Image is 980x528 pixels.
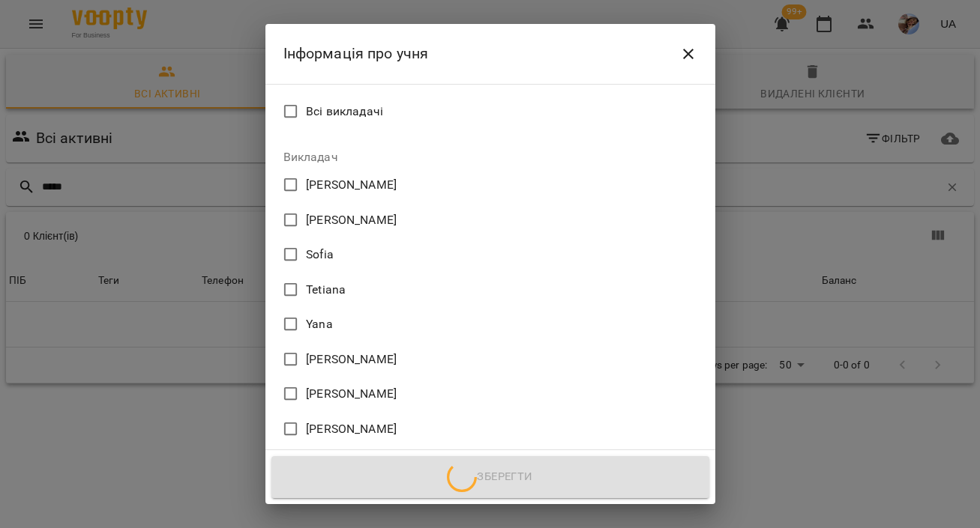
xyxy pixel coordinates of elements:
[306,211,397,229] span: [PERSON_NAME]
[306,281,346,299] span: Tetiana
[283,42,429,65] h6: Інформація про учня
[306,246,334,264] span: Sofia
[306,176,397,194] span: [PERSON_NAME]
[306,103,383,121] span: Всі викладачі
[306,315,333,333] span: Yana
[283,151,697,163] label: Викладач
[306,420,397,438] span: [PERSON_NAME]
[670,36,706,72] button: Close
[306,351,397,368] span: [PERSON_NAME]
[306,385,397,403] span: [PERSON_NAME]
